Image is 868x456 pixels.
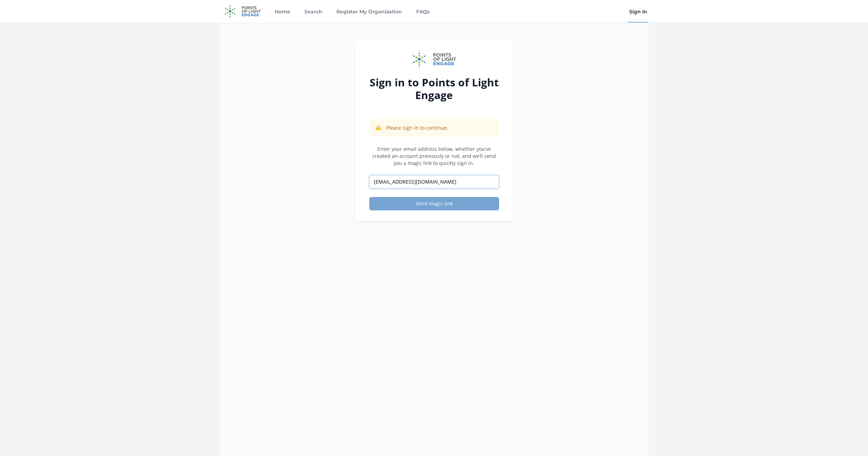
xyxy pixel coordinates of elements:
[386,124,448,131] p: Please sign in to continue.
[412,51,456,68] img: Points of Light Engage logo
[369,76,499,101] h2: Sign in to Points of Light Engage
[369,175,499,189] input: Email address
[369,146,499,167] p: Enter your email address below, whether you’ve created an account previously or not, and we’ll se...
[369,197,499,210] button: Send magic link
